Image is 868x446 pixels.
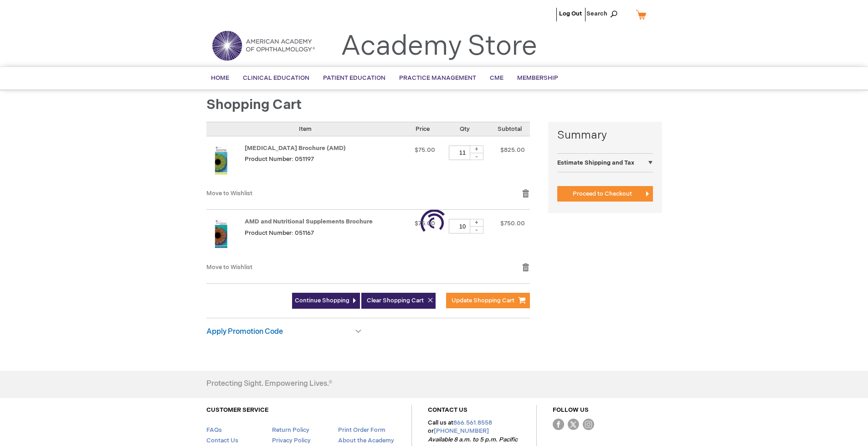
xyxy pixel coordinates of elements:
[449,219,476,233] input: Qty
[206,264,252,271] a: Move to Wishlist
[415,146,435,154] span: $75.00
[206,327,283,336] strong: Apply Promotion Code
[470,219,483,227] div: +
[573,190,632,197] span: Proceed to Checkout
[559,10,582,17] a: Log Out
[586,5,621,23] span: Search
[338,437,394,444] a: About the Academy
[361,293,436,309] button: Clear Shopping Cart
[453,419,492,426] a: 866.561.8558
[449,145,476,160] input: Qty
[500,220,525,227] span: $750.00
[416,125,430,133] span: Price
[206,426,222,434] a: FAQs
[583,419,594,430] img: instagram
[460,125,470,133] span: Qty
[323,74,385,82] span: Patient Education
[470,226,483,233] div: -
[415,220,435,227] span: $75.00
[206,190,252,197] a: Move to Wishlist
[557,159,634,166] strong: Estimate Shipping and Tax
[490,74,503,82] span: CME
[245,218,373,225] a: AMD and Nutritional Supplements Brochure
[272,426,309,434] a: Return Policy
[557,186,653,202] button: Proceed to Checkout
[206,219,236,248] img: AMD and Nutritional Supplements Brochure
[206,145,236,175] img: Age-Related Macular Degeneration Brochure (AMD)
[510,67,565,89] a: Membership
[245,156,314,163] span: Product Number: 051197
[206,437,238,444] a: Contact Us
[483,67,510,89] a: CME
[245,229,314,237] span: Product Number: 051167
[470,153,483,160] div: -
[428,406,467,414] a: CONTACT US
[553,419,564,430] img: Facebook
[500,146,525,154] span: $825.00
[446,293,530,308] button: Update Shopping Cart
[295,297,349,304] span: Continue Shopping
[245,145,346,152] a: [MEDICAL_DATA] Brochure (AMD)
[243,74,309,82] span: Clinical Education
[434,427,489,435] a: [PHONE_NUMBER]
[272,437,311,444] a: Privacy Policy
[206,145,245,180] a: Age-Related Macular Degeneration Brochure (AMD)
[236,67,316,89] a: Clinical Education
[392,67,483,89] a: Practice Management
[568,419,579,430] img: Twitter
[452,297,514,304] span: Update Shopping Cart
[557,128,653,143] strong: Summary
[517,74,558,82] span: Membership
[299,125,312,133] span: Item
[470,145,483,153] div: +
[206,380,332,388] h4: Protecting Sight. Empowering Lives.®
[206,406,268,414] a: CUSTOMER SERVICE
[341,30,537,63] a: Academy Store
[211,74,229,82] span: Home
[206,97,302,113] span: Shopping Cart
[338,426,385,434] a: Print Order Form
[367,297,424,304] span: Clear Shopping Cart
[206,219,245,254] a: AMD and Nutritional Supplements Brochure
[292,293,360,309] a: Continue Shopping
[498,125,522,133] span: Subtotal
[553,406,589,414] a: FOLLOW US
[399,74,476,82] span: Practice Management
[316,67,392,89] a: Patient Education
